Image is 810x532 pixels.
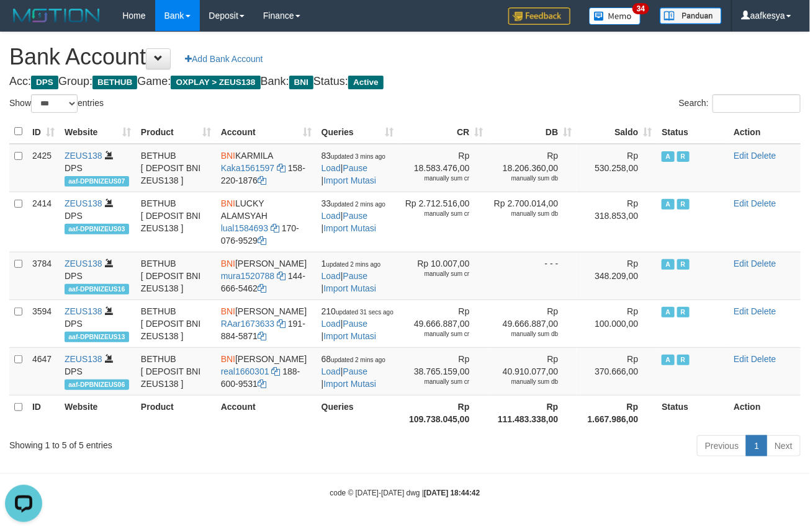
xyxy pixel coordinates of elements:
a: Add Bank Account [177,48,271,69]
td: 2425 [27,144,60,192]
a: Import Mutasi [323,223,376,233]
a: real1660301 [221,366,269,376]
span: Running [677,259,690,270]
td: [PERSON_NAME] 191-884-5871 [216,299,317,347]
a: Edit [734,259,749,268]
span: Active [348,76,384,89]
span: BNI [221,306,235,316]
a: Delete [751,354,776,364]
th: Account: activate to sort column ascending [216,120,317,144]
a: Import Mutasi [323,175,376,185]
img: Button%20Memo.svg [589,7,641,25]
td: LUCKY ALAMSYAH 170-076-9529 [216,192,317,252]
span: Running [677,355,690,365]
span: | | [322,259,381,293]
th: CR: activate to sort column ascending [399,120,488,144]
td: Rp 10.007,00 [399,252,488,299]
td: Rp 18.206.360,00 [488,144,577,192]
a: RAar1673633 [221,319,274,329]
a: Load [322,163,341,173]
th: ID: activate to sort column ascending [27,120,60,144]
h4: Acc: Group: Game: Bank: Status: [9,76,801,88]
td: Rp 2.700.014,00 [488,192,577,252]
a: Delete [751,259,776,268]
span: updated 31 secs ago [336,309,394,316]
span: OXPLAY > ZEUS138 [171,76,260,89]
div: manually sum db [493,330,559,339]
td: BETHUB [ DEPOSIT BNI ZEUS138 ] [136,252,216,299]
span: | | [322,306,394,341]
a: ZEUS138 [65,151,102,161]
a: Pause [343,163,368,173]
span: updated 3 mins ago [331,153,385,160]
th: Account [216,395,317,430]
a: Next [767,435,801,456]
td: - - - [488,252,577,299]
span: BNI [221,151,235,161]
td: Rp 530.258,00 [577,144,657,192]
img: Feedback.jpg [508,7,570,25]
div: manually sum cr [404,174,470,183]
a: Copy 1582201876 to clipboard [258,175,266,185]
td: BETHUB [ DEPOSIT BNI ZEUS138 ] [136,144,216,192]
td: 3784 [27,252,60,299]
th: Website: activate to sort column ascending [60,120,136,144]
td: DPS [60,192,136,252]
span: aaf-DPBNIZEUS16 [65,284,129,295]
th: Rp 111.483.338,00 [488,395,577,430]
span: updated 2 mins ago [326,261,381,268]
td: 4647 [27,347,60,395]
a: Load [322,366,341,376]
td: Rp 2.712.516,00 [399,192,488,252]
td: Rp 49.666.887,00 [488,299,577,347]
th: Saldo: activate to sort column ascending [577,120,657,144]
div: manually sum cr [404,210,470,218]
label: Search: [679,94,801,113]
span: updated 2 mins ago [331,357,385,363]
strong: [DATE] 18:44:42 [424,489,480,497]
label: Show entries [9,94,104,113]
td: 2414 [27,192,60,252]
a: mura1520788 [221,271,274,281]
th: Status [657,395,729,430]
a: Import Mutasi [323,331,376,341]
span: 1 [322,259,381,268]
td: DPS [60,252,136,299]
div: Showing 1 to 5 of 5 entries [9,434,328,451]
span: Active [662,259,674,270]
td: KARMILA 158-220-1876 [216,144,317,192]
td: Rp 318.853,00 [577,192,657,252]
th: Product: activate to sort column ascending [136,120,216,144]
span: aaf-DPBNIZEUS13 [65,332,129,342]
td: DPS [60,144,136,192]
a: Copy Kaka1561597 to clipboard [277,163,286,173]
th: Queries [317,395,399,430]
span: BNI [289,76,313,89]
td: Rp 18.583.476,00 [399,144,488,192]
a: Copy RAar1673633 to clipboard [277,319,286,329]
td: [PERSON_NAME] 188-600-9531 [216,347,317,395]
input: Search: [713,94,801,113]
td: DPS [60,347,136,395]
a: Load [322,319,341,329]
span: BETHUB [92,76,137,89]
span: 33 [322,198,385,208]
span: Active [662,151,674,162]
a: Previous [697,435,747,456]
a: lual1584693 [221,223,268,233]
div: manually sum db [493,174,559,183]
span: updated 2 mins ago [331,201,385,208]
th: Action [729,395,801,430]
a: Delete [751,151,776,161]
a: Pause [343,319,368,329]
span: Active [662,355,674,365]
a: ZEUS138 [65,259,102,268]
span: BNI [221,259,235,268]
span: 68 [322,354,385,364]
th: DB: activate to sort column ascending [488,120,577,144]
a: Edit [734,306,749,316]
a: Pause [343,211,368,221]
td: Rp 38.765.159,00 [399,347,488,395]
span: Active [662,199,674,210]
span: BNI [221,354,235,364]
